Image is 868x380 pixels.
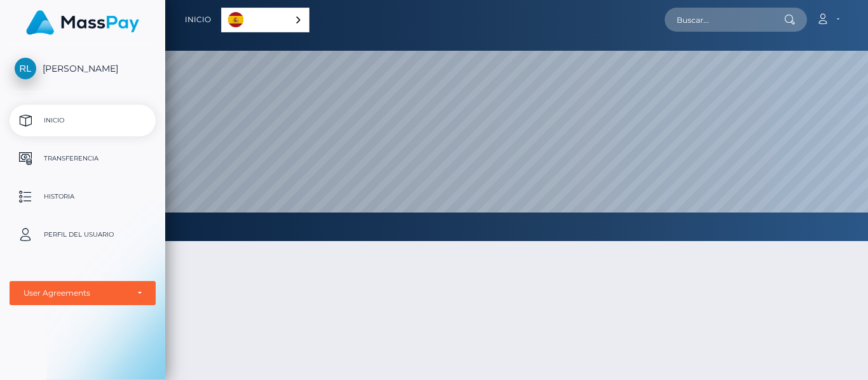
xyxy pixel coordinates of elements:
[15,149,151,168] p: Transferencia
[222,8,309,32] a: Español
[15,187,151,206] p: Historia
[10,143,156,174] a: Transferencia
[10,219,156,251] a: Perfil del usuario
[15,225,151,244] p: Perfil del usuario
[10,105,156,136] a: Inicio
[10,281,156,305] button: User Agreements
[10,63,156,74] span: [PERSON_NAME]
[10,181,156,213] a: Historia
[665,8,784,32] input: Buscar...
[221,8,309,32] div: Language
[15,111,151,130] p: Inicio
[26,10,139,35] img: MassPay
[185,6,211,33] a: Inicio
[221,8,309,32] aside: Language selected: Español
[24,288,128,298] div: User Agreements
